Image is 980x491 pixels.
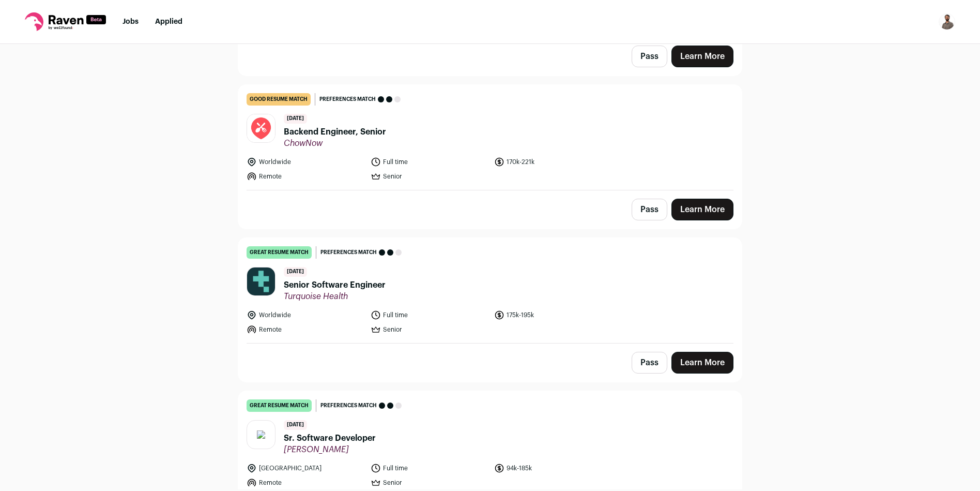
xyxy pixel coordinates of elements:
[247,478,364,488] li: Remote
[371,157,488,167] li: Full time
[247,114,275,142] img: 30f2d7c96d74c59bb225f22fd607278207284c290477e370201cad183887230c.jpg
[284,138,386,148] span: ChowNow
[284,126,386,138] span: Backend Engineer, Senior
[671,199,733,220] a: Learn More
[284,432,376,444] span: Sr. Software Developer
[632,352,667,374] button: Pass
[284,420,307,430] span: [DATE]
[247,399,312,412] div: great resume match
[284,267,307,277] span: [DATE]
[632,46,667,67] button: Pass
[320,247,377,258] span: Preferences match
[632,199,667,220] button: Pass
[371,171,488,182] li: Senior
[238,85,742,190] a: good resume match Preferences match [DATE] Backend Engineer, Senior ChowNow Worldwide Full time 1...
[319,94,376,105] span: Preferences match
[320,400,377,411] span: Preferences match
[371,310,488,320] li: Full time
[494,310,612,320] li: 175k-195k
[671,352,733,374] a: Learn More
[257,430,265,439] img: f9c7ecb21c130726fbc499b7e74b00671897e3420e4e9db4e31fa4f50db5d61b.svg
[247,93,311,106] div: good resume match
[371,324,488,335] li: Senior
[371,478,488,488] li: Senior
[247,463,364,473] li: [GEOGRAPHIC_DATA]
[371,463,488,473] li: Full time
[247,267,275,295] img: 0b6268aaf98ac84a37127c83b3d72663e866e051b0c34d6e7fb9970e27a42b68.jpg
[238,238,742,343] a: great resume match Preferences match [DATE] Senior Software Engineer Turquoise Health Worldwide F...
[939,13,955,30] button: Open dropdown
[671,46,733,67] a: Learn More
[247,157,364,167] li: Worldwide
[247,171,364,182] li: Remote
[284,279,386,291] span: Senior Software Engineer
[939,13,955,30] img: 10099330-medium_jpg
[494,157,612,167] li: 170k-221k
[494,463,612,473] li: 94k-185k
[155,18,182,25] a: Applied
[247,246,312,259] div: great resume match
[247,324,364,335] li: Remote
[284,114,307,124] span: [DATE]
[284,444,376,455] span: [PERSON_NAME]
[284,291,386,302] span: Turquoise Health
[122,18,139,25] a: Jobs
[247,310,364,320] li: Worldwide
